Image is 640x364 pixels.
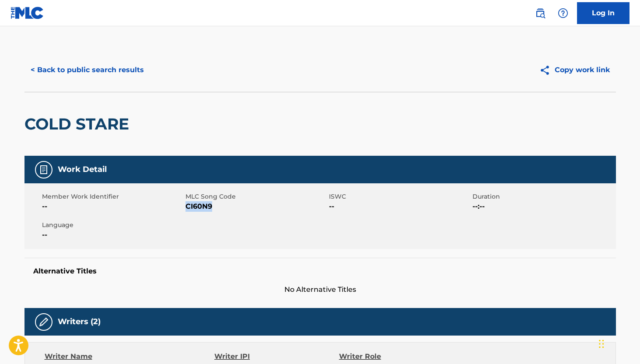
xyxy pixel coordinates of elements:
[42,201,183,212] span: --
[42,192,183,201] span: Member Work Identifier
[58,317,101,327] h5: Writers (2)
[558,8,568,18] img: help
[535,8,546,18] img: search
[533,59,616,81] button: Copy work link
[532,4,549,22] a: Public Search
[329,192,470,201] span: ISWC
[45,351,215,362] div: Writer Name
[539,65,555,76] img: Copy work link
[24,59,150,81] button: < Back to public search results
[38,164,49,175] img: Work Detail
[214,351,339,362] div: Writer IPI
[33,267,607,276] h5: Alternative Titles
[42,230,183,240] span: --
[329,201,470,212] span: --
[577,2,630,24] a: Log In
[24,114,133,134] h2: COLD STARE
[42,220,183,230] span: Language
[185,201,327,212] span: CI60N9
[472,201,614,212] span: --:--
[58,164,107,175] h5: Work Detail
[472,192,614,201] span: Duration
[339,351,452,362] div: Writer Role
[24,284,616,295] span: No Alternative Titles
[599,331,604,357] div: Drag
[185,192,327,201] span: MLC Song Code
[596,322,640,364] iframe: Chat Widget
[10,7,44,19] img: MLC Logo
[38,317,49,327] img: Writers
[554,4,572,22] div: Help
